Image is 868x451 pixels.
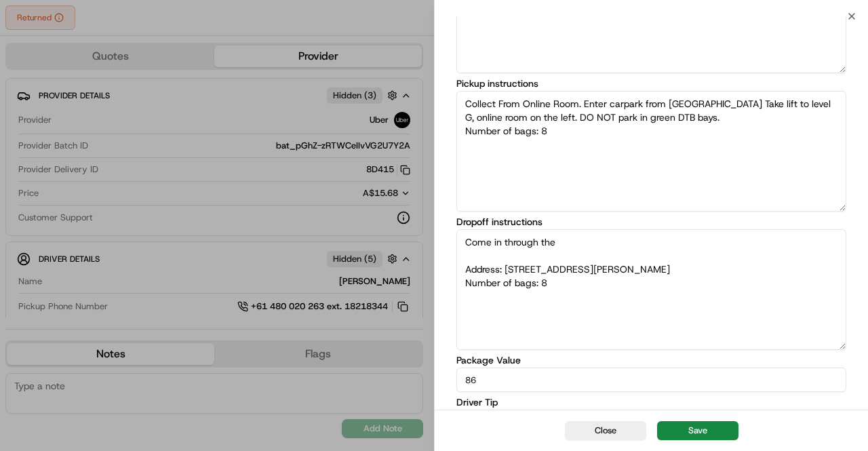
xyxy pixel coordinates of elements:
input: Enter package value [456,368,846,392]
label: Package Value [456,355,846,365]
label: Pickup instructions [456,79,846,88]
label: Dropoff instructions [456,217,846,227]
textarea: Collect From Online Room. Enter carpark from [GEOGRAPHIC_DATA] Take lift to level G, online room ... [456,91,846,212]
button: Save [657,421,738,440]
label: Driver Tip [456,397,846,407]
button: Close [565,421,646,440]
textarea: Come in through the Address: [STREET_ADDRESS][PERSON_NAME] Number of bags: 8 [456,229,846,350]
